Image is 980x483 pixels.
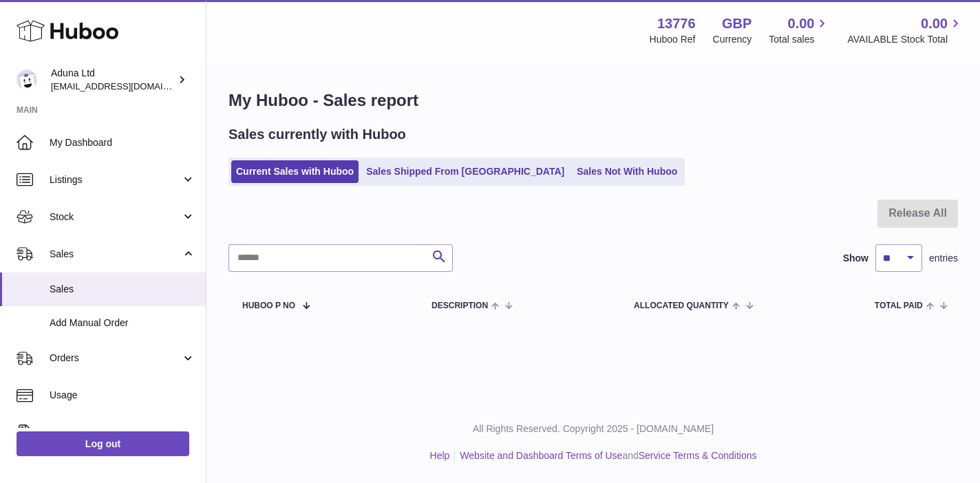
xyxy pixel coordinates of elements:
[242,301,295,310] span: Huboo P no
[634,301,729,310] span: ALLOCATED Quantity
[17,69,37,90] img: foyin.fagbemi@aduna.com
[228,125,406,144] h2: Sales currently with Huboo
[50,389,195,402] span: Usage
[788,14,815,33] span: 0.00
[572,160,682,183] a: Sales Not With Huboo
[217,422,969,436] p: All Rights Reserved. Copyright 2025 - [DOMAIN_NAME]
[875,301,923,310] span: Total paid
[50,316,195,330] span: Add Manual Order
[921,14,948,33] span: 0.00
[50,136,195,149] span: My Dashboard
[51,80,202,92] span: [EMAIL_ADDRESS][DOMAIN_NAME]
[50,173,181,186] span: Listings
[843,252,869,265] label: Show
[929,252,958,265] span: entries
[17,431,189,456] a: Log out
[430,450,450,461] a: Help
[50,211,181,224] span: Stock
[51,67,175,93] div: Aduna Ltd
[231,160,359,183] a: Current Sales with Huboo
[50,352,181,365] span: Orders
[722,14,752,33] strong: GBP
[361,160,569,183] a: Sales Shipped From [GEOGRAPHIC_DATA]
[713,33,752,46] div: Currency
[460,450,622,461] a: Website and Dashboard Terms of Use
[847,33,963,46] span: AVAILABLE Stock Total
[769,33,830,46] span: Total sales
[657,14,696,33] strong: 13776
[455,449,756,462] li: and
[769,14,830,46] a: 0.00 Total sales
[650,33,696,46] div: Huboo Ref
[847,14,963,46] a: 0.00 AVAILABLE Stock Total
[228,89,958,111] h1: My Huboo - Sales report
[50,248,181,261] span: Sales
[50,426,181,439] span: Invoicing and Payments
[432,301,488,310] span: Description
[50,283,195,296] span: Sales
[639,450,757,461] a: Service Terms & Conditions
